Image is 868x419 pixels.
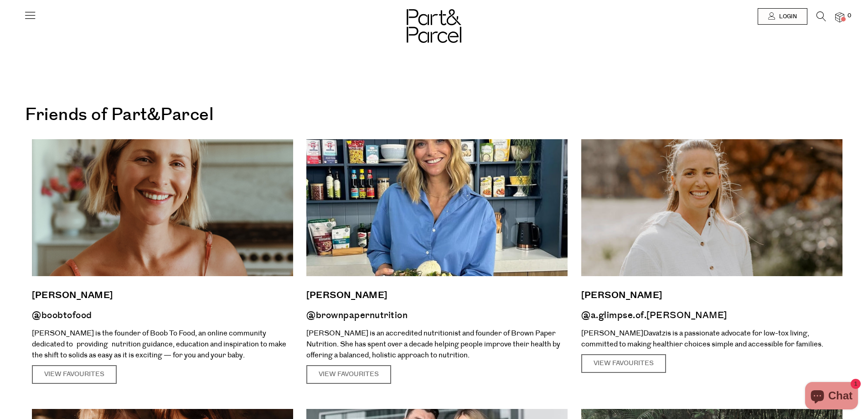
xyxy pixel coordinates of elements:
a: @boobtofood [32,309,92,322]
img: Amelia Davatzis [581,139,842,276]
img: Luka McCabe [32,139,293,276]
p: [PERSON_NAME] is an accredited nutritionist and founder of Brown Paper Nutrition. She has spent o... [306,328,568,361]
a: View Favourites [32,365,117,384]
a: View Favourites [581,354,666,373]
img: Part&Parcel [407,9,461,43]
span: 0 [845,12,853,20]
span: Login [777,13,797,21]
a: [PERSON_NAME] [32,288,293,303]
a: [PERSON_NAME] [306,288,568,303]
h1: Friends of Part&Parcel [25,100,843,130]
span: [PERSON_NAME] [581,328,643,338]
img: Jacq Alwill [306,139,568,276]
a: 0 [835,12,844,22]
a: View Favourites [306,365,391,384]
inbox-online-store-chat: Shopify online store chat [802,382,861,412]
a: @brownpapernutrition [306,309,408,322]
a: Login [758,8,807,25]
span: Davatzis is a passionate advocate for low-tox living, committed to making healthier choices simpl... [581,328,823,349]
a: @a.glimpse.of.[PERSON_NAME] [581,309,727,322]
a: [PERSON_NAME] [581,288,842,303]
span: [PERSON_NAME] is the founder of Boob To Food, an online community dedicated to providing nutritio... [32,328,286,360]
